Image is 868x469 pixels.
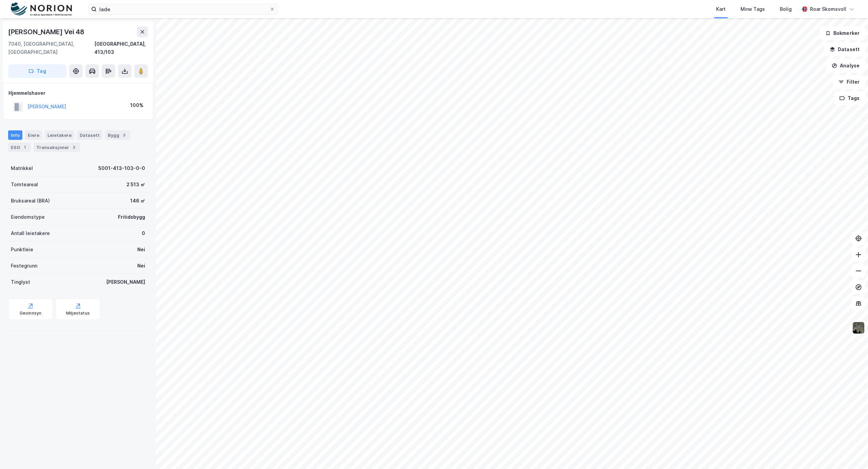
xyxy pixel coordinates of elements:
div: Kart [716,5,726,13]
div: Fritidsbygg [118,213,145,221]
div: 3 [71,144,77,151]
div: ESG [8,143,31,152]
div: Matrikkel [11,164,33,172]
div: 3 [121,132,127,138]
iframe: Chat Widget [834,436,868,469]
button: Filter [833,75,865,89]
div: Roar Skomsvoll [810,5,846,13]
div: Antall leietakere [11,229,50,237]
img: norion-logo.80e7a08dc31c2e691866.png [11,2,72,16]
div: 7040, [GEOGRAPHIC_DATA], [GEOGRAPHIC_DATA] [8,40,94,56]
div: [GEOGRAPHIC_DATA], 413/103 [94,40,148,56]
div: 5001-413-103-0-0 [98,164,145,172]
div: Nei [137,246,145,254]
div: Miljøstatus [66,311,90,316]
div: Transaksjoner [34,143,80,152]
div: 0 [142,229,145,237]
img: 9k= [852,321,865,334]
div: 146 ㎡ [130,197,145,205]
div: Hjemmelshaver [8,89,147,97]
div: Datasett [77,130,102,140]
div: [PERSON_NAME] [106,278,145,286]
button: Bokmerker [820,26,865,40]
div: Nei [137,262,145,270]
div: 100% [130,101,143,109]
div: Bolig [780,5,792,13]
div: Mine Tags [741,5,765,13]
div: 2 513 ㎡ [126,180,145,189]
div: [PERSON_NAME] Vei 48 [8,26,86,37]
div: Punktleie [11,246,33,254]
div: Eiere [25,130,42,140]
div: Tomteareal [11,180,38,189]
div: Bruksareal (BRA) [11,197,50,205]
div: Bygg [105,130,130,140]
input: Søk på adresse, matrikkel, gårdeiere, leietakere eller personer [97,4,270,14]
button: Tags [834,91,865,105]
div: 1 [21,144,28,151]
button: Tag [8,64,66,78]
button: Datasett [824,43,865,56]
button: Analyse [826,59,865,72]
div: Tinglyst [11,278,30,286]
div: Eiendomstype [11,213,45,221]
div: Geoinnsyn [20,311,42,316]
div: Info [8,130,22,140]
div: Festegrunn [11,262,37,270]
div: Leietakere [45,130,74,140]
